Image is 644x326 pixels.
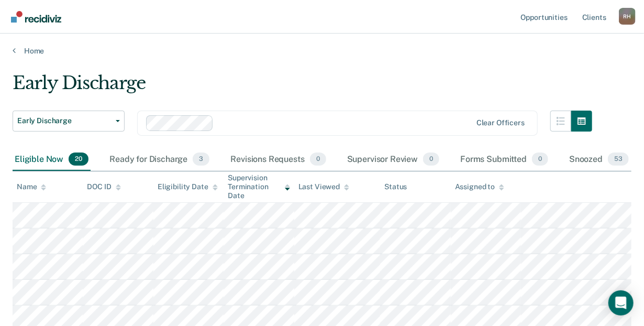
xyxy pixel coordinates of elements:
div: Early Discharge [13,72,592,102]
div: Supervisor Review0 [345,148,442,171]
button: Early Discharge [13,111,125,132]
div: Snoozed53 [567,148,631,171]
span: 53 [608,153,629,166]
div: R H [619,8,636,25]
a: Home [13,46,631,56]
div: Assigned to [455,182,504,191]
span: 20 [69,153,88,166]
span: 3 [193,153,209,166]
div: Supervision Termination Date [228,173,290,200]
div: Name [17,182,46,191]
div: Open Intercom Messenger [608,290,634,316]
div: Forms Submitted0 [458,148,550,171]
div: Eligibility Date [158,182,218,191]
span: 0 [532,153,548,166]
button: Profile dropdown button [619,8,636,25]
div: Revisions Requests0 [228,148,328,171]
div: Eligible Now20 [13,148,91,171]
span: Early Discharge [17,116,112,125]
span: 0 [310,153,326,166]
div: Status [384,182,407,191]
div: Ready for Discharge3 [107,148,212,171]
img: Recidiviz [11,11,61,23]
div: Clear officers [476,118,525,127]
div: DOC ID [87,182,120,191]
div: Last Viewed [298,182,349,191]
span: 0 [423,153,439,166]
